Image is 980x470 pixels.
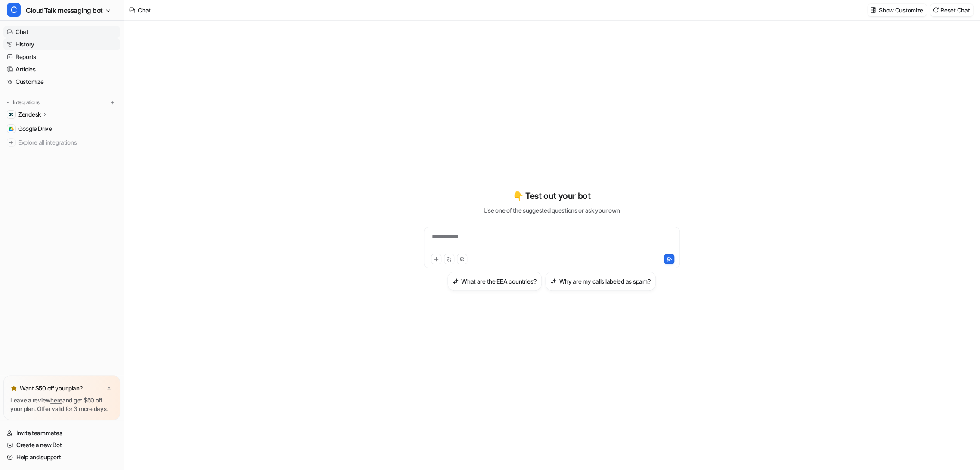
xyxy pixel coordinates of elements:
[513,189,590,202] p: 👇 Test out your bot
[138,6,151,15] div: Chat
[9,126,14,131] img: Google Drive
[106,386,112,391] img: x
[933,7,939,13] img: reset
[453,278,459,284] img: What are the EEA countries?
[3,451,120,463] a: Help and support
[879,6,923,15] p: Show Customize
[461,277,537,286] h3: What are the EEA countries?
[9,112,14,117] img: Zendesk
[50,396,62,404] a: here
[26,4,103,16] span: CloudTalk messaging bot
[109,99,115,105] img: menu_add.svg
[7,3,21,17] span: C
[20,384,83,393] p: Want $50 off your plan?
[10,396,113,413] p: Leave a review and get $50 off your plan. Offer valid for 3 more days.
[447,272,542,291] button: What are the EEA countries?What are the EEA countries?
[18,124,52,133] span: Google Drive
[18,136,117,149] span: Explore all integrations
[3,427,120,439] a: Invite teammates
[10,385,17,392] img: star
[868,4,927,16] button: Show Customize
[550,278,556,284] img: Why are my calls labeled as spam?
[484,206,620,215] p: Use one of the suggested questions or ask your own
[5,99,11,105] img: expand menu
[3,123,120,135] a: Google DriveGoogle Drive
[3,51,120,63] a: Reports
[7,138,16,147] img: explore all integrations
[930,4,973,16] button: Reset Chat
[870,7,876,13] img: customize
[3,136,120,148] a: Explore all integrations
[545,272,656,291] button: Why are my calls labeled as spam?Why are my calls labeled as spam?
[559,277,651,286] h3: Why are my calls labeled as spam?
[3,26,120,38] a: Chat
[3,63,120,75] a: Articles
[3,76,120,88] a: Customize
[3,439,120,451] a: Create a new Bot
[18,110,41,119] p: Zendesk
[3,38,120,50] a: History
[13,99,40,106] p: Integrations
[3,98,42,107] button: Integrations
